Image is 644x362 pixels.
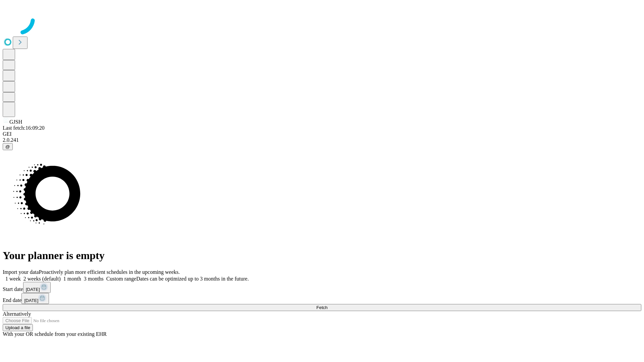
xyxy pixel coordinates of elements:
[23,282,51,293] button: [DATE]
[3,282,641,293] div: Start date
[3,331,107,337] span: With your OR schedule from your existing EHR
[63,276,81,282] span: 1 month
[136,276,249,282] span: Dates can be optimized up to 3 months in the future.
[3,324,33,331] button: Upload a file
[3,304,641,311] button: Fetch
[316,305,327,310] span: Fetch
[24,298,38,303] span: [DATE]
[3,293,641,304] div: End date
[84,276,104,282] span: 3 months
[39,269,180,275] span: Proactively plan more efficient schedules in the upcoming weeks.
[5,144,10,149] span: @
[9,119,22,125] span: GJSH
[3,143,13,150] button: @
[21,293,49,304] button: [DATE]
[26,287,40,292] span: [DATE]
[3,311,31,317] span: Alternatively
[3,269,39,275] span: Import your data
[5,276,21,282] span: 1 week
[3,249,641,262] h1: Your planner is empty
[23,276,61,282] span: 2 weeks (default)
[3,137,641,143] div: 2.0.241
[3,125,45,131] span: Last fetch: 16:09:20
[3,131,641,137] div: GEI
[106,276,136,282] span: Custom range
